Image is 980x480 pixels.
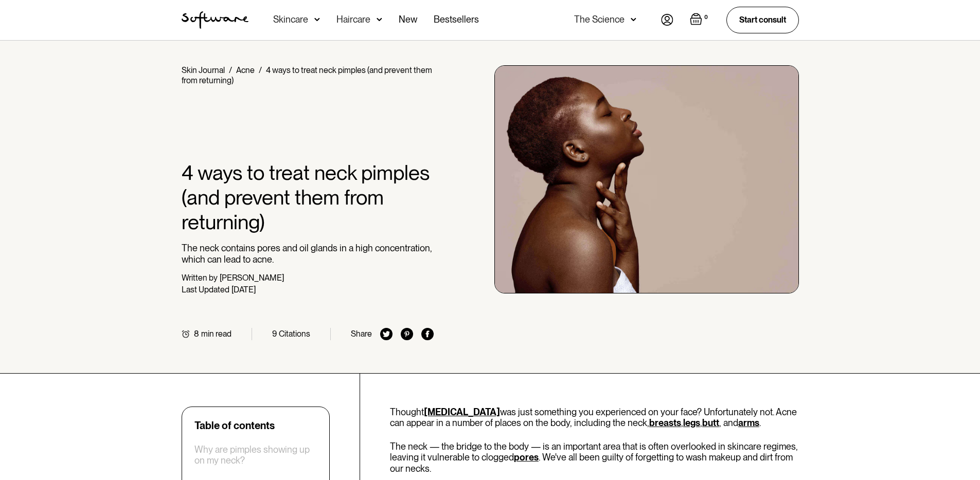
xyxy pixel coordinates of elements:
[182,65,225,75] a: Skin Journal
[194,444,317,466] a: Why are pimples showing up on my neck?
[220,273,284,283] div: [PERSON_NAME]
[182,285,229,294] div: Last Updated
[424,407,500,417] a: [MEDICAL_DATA]
[351,329,372,339] div: Share
[702,417,719,428] a: butt
[182,243,434,265] p: The neck contains pores and oil glands in a high concentration, which can lead to acne.
[272,329,277,339] div: 9
[514,452,539,463] a: pores
[279,329,310,339] div: Citations
[194,419,275,432] div: Table of contents
[236,65,255,75] a: Acne
[401,328,413,340] img: pinterest icon
[182,65,432,85] div: 4 ways to treat neck pimples (and prevent them from returning)
[194,329,199,339] div: 8
[690,13,710,27] a: Open empty cart
[631,14,636,25] img: arrow down
[390,407,799,429] p: Thought was just something you experienced on your face? Unfortunately not. Acne can appear in a ...
[182,273,218,283] div: Written by
[380,328,393,340] img: twitter icon
[229,65,232,75] div: /
[574,14,625,25] div: The Science
[182,11,248,29] img: Software Logo
[377,14,382,25] img: arrow down
[390,441,799,474] p: The neck — the bridge to the body — is an important area that is often overlooked in skincare reg...
[231,285,256,294] div: [DATE]
[314,14,320,25] img: arrow down
[421,328,434,340] img: facebook icon
[738,417,759,428] a: arms
[649,417,681,428] a: breasts
[273,14,308,25] div: Skincare
[336,14,370,25] div: Haircare
[259,65,262,75] div: /
[201,329,231,339] div: min read
[702,13,710,22] div: 0
[683,417,700,428] a: legs
[726,7,799,33] a: Start consult
[182,11,248,29] a: home
[182,160,434,234] h1: 4 ways to treat neck pimples (and prevent them from returning)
